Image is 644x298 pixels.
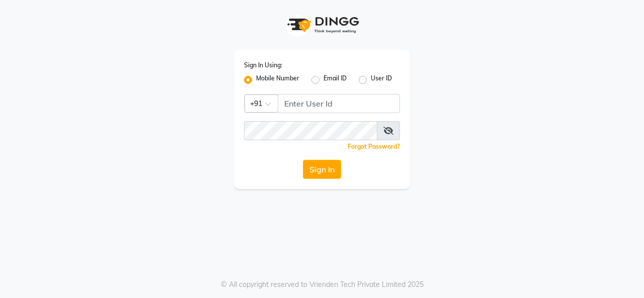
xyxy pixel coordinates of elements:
[371,74,392,86] label: User ID
[256,74,299,86] label: Mobile Number
[244,121,377,140] input: Username
[282,10,362,40] img: logo1.svg
[244,61,282,70] label: Sign In Using:
[303,160,341,179] button: Sign In
[324,74,347,86] label: Email ID
[278,94,400,113] input: Username
[348,143,400,150] a: Forgot Password?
